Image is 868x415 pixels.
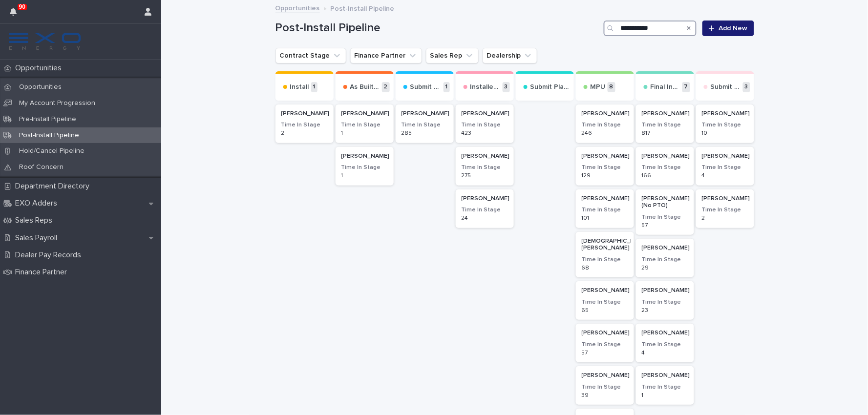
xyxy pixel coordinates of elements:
[462,110,510,117] p: [PERSON_NAME]
[702,121,748,129] h3: Time In Stage
[341,153,390,160] p: [PERSON_NAME]
[743,82,750,92] p: 3
[582,121,628,129] h3: Time In Stage
[582,130,628,137] p: 246
[462,206,508,214] h3: Time In Stage
[591,83,606,91] p: MPU
[642,392,688,399] p: 1
[402,121,448,129] h3: Time In Stage
[636,239,694,277] a: [PERSON_NAME]Time In Stage29
[642,350,688,356] p: 4
[11,250,89,260] p: Dealer Pay Records
[576,281,634,320] a: [PERSON_NAME]Time In Stage65
[281,121,328,129] h3: Time In Stage
[582,372,630,379] p: [PERSON_NAME]
[582,330,630,336] p: [PERSON_NAME]
[642,110,690,117] p: [PERSON_NAME]
[11,147,92,155] p: Hold/Cancel Pipeline
[682,82,690,92] p: 7
[350,83,380,91] p: As Built CAD
[582,298,628,306] h3: Time In Stage
[576,189,634,228] a: [PERSON_NAME]Time In Stage101
[402,110,450,117] p: [PERSON_NAME]
[642,164,688,171] h3: Time In Stage
[582,265,628,271] p: 68
[711,83,741,91] p: Submit for PTO
[582,341,628,349] h3: Time In Stage
[642,330,690,336] p: [PERSON_NAME]
[11,182,97,191] p: Department Directory
[11,268,75,277] p: Finance Partner
[275,21,600,35] h1: Post-Install Pipeline
[341,172,388,179] p: 1
[582,110,630,117] p: [PERSON_NAME]
[696,147,754,186] a: [PERSON_NAME]Time In Stage4
[275,2,320,13] a: Opportunities
[576,104,634,143] a: [PERSON_NAME]Time In Stage246
[582,287,630,294] p: [PERSON_NAME]
[341,110,390,117] p: [PERSON_NAME]
[719,25,748,32] span: Add New
[11,83,69,91] p: Opportunities
[642,121,688,129] h3: Time In Stage
[8,32,82,51] img: FKS5r6ZBThi8E5hshIGi
[582,383,628,391] h3: Time In Stage
[11,163,71,171] p: Roof Concern
[642,213,688,221] h3: Time In Stage
[336,104,394,143] a: [PERSON_NAME]Time In Stage1
[275,48,346,63] button: Contract Stage
[582,256,628,264] h3: Time In Stage
[642,245,690,251] p: [PERSON_NAME]
[642,307,688,314] p: 23
[582,392,628,399] p: 39
[311,82,318,92] p: 1
[642,153,690,160] p: [PERSON_NAME]
[11,199,65,208] p: EXO Adders
[582,195,630,202] p: [PERSON_NAME]
[456,189,514,228] a: [PERSON_NAME]Time In Stage24
[642,130,688,137] p: 817
[582,172,628,179] p: 129
[642,265,688,271] p: 29
[582,206,628,214] h3: Time In Stage
[604,21,697,36] input: Search
[341,121,388,129] h3: Time In Stage
[350,48,422,63] button: Finance Partner
[642,287,690,294] p: [PERSON_NAME]
[444,82,450,92] p: 1
[11,131,87,140] p: Post-Install Pipeline
[331,2,395,13] p: Post-Install Pipeline
[582,307,628,314] p: 65
[336,147,394,186] a: [PERSON_NAME]Time In Stage1
[462,153,510,160] p: [PERSON_NAME]
[456,147,514,186] a: [PERSON_NAME]Time In Stage275
[402,130,448,137] p: 285
[642,172,688,179] p: 166
[702,110,750,117] p: [PERSON_NAME]
[410,83,442,91] p: Submit For Permit
[470,83,501,91] p: Installed No Permit
[642,341,688,349] h3: Time In Stage
[281,110,330,117] p: [PERSON_NAME]
[636,189,694,235] a: [PERSON_NAME] (No PTO)Time In Stage57
[642,195,690,209] p: [PERSON_NAME] (No PTO)
[636,104,694,143] a: [PERSON_NAME]Time In Stage817
[636,324,694,362] a: [PERSON_NAME]Time In Stage4
[11,233,65,243] p: Sales Payroll
[483,48,537,63] button: Dealership
[11,115,84,124] p: Pre-Install Pipeline
[582,153,630,160] p: [PERSON_NAME]
[642,222,688,229] p: 57
[702,164,748,171] h3: Time In Stage
[576,232,634,277] a: [DEMOGRAPHIC_DATA][PERSON_NAME]Time In Stage68
[426,48,479,63] button: Sales Rep
[651,83,680,91] p: Final Inspection
[462,121,508,129] h3: Time In Stage
[636,147,694,186] a: [PERSON_NAME]Time In Stage166
[642,383,688,391] h3: Time In Stage
[702,195,750,202] p: [PERSON_NAME]
[702,206,748,214] h3: Time In Stage
[696,189,754,228] a: [PERSON_NAME]Time In Stage2
[576,366,634,405] a: [PERSON_NAME]Time In Stage39
[608,82,615,92] p: 8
